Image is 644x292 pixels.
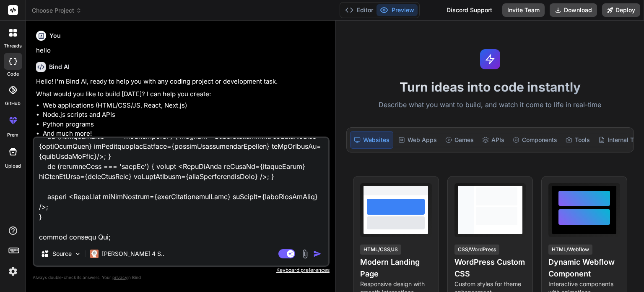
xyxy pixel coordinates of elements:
[441,3,497,17] div: Discord Support
[33,274,330,281] p: Always double-check its answers. Your in Bind
[33,267,330,274] p: Keyboard preferences
[548,256,620,280] h4: Dynamic Webflow Component
[6,264,20,279] img: settings
[550,3,597,17] button: Download
[4,42,22,50] label: threads
[395,131,440,149] div: Web Apps
[36,89,328,99] p: What would you like to build [DATE]? I can help you create:
[341,100,639,110] p: Describe what you want to build, and watch it come to life in real-time
[112,275,127,280] span: privacy
[454,256,526,280] h4: WordPress Custom CSS
[7,132,18,139] label: prem
[377,4,418,16] button: Preview
[479,131,508,149] div: APIs
[74,250,81,258] img: Pick Models
[90,250,99,258] img: Claude 4 Sonnet
[34,138,328,242] textarea: loremi Dolor, { sitAmetc, adiPiscin, eliTse } doei 'tempo'; incidi { utlaboreetDol } magn 'aliqua...
[562,131,593,149] div: Tools
[49,32,61,40] h6: You
[49,63,70,71] h6: Bind AI
[602,3,640,17] button: Deploy
[350,131,393,149] div: Websites
[360,256,432,280] h4: Modern Landing Page
[43,129,328,139] li: And much more!
[43,110,328,120] li: Node.js scripts and APIs
[43,120,328,129] li: Python programs
[32,6,82,15] span: Choose Project
[509,131,561,149] div: Components
[43,101,328,110] li: Web applications (HTML/CSS/JS, React, Next.js)
[341,79,639,95] h1: Turn ideas into code instantly
[7,71,19,78] label: code
[548,245,592,255] div: HTML/Webflow
[5,100,21,107] label: GitHub
[36,46,328,55] p: hello
[360,245,401,255] div: HTML/CSS/JS
[52,250,72,258] p: Source
[102,250,164,258] p: [PERSON_NAME] 4 S..
[300,249,310,259] img: attachment
[454,245,499,255] div: CSS/WordPress
[313,250,322,258] img: icon
[502,3,545,17] button: Invite Team
[342,4,377,16] button: Editor
[36,77,328,87] p: Hello! I'm Bind AI, ready to help you with any coding project or development task.
[442,131,477,149] div: Games
[5,163,21,170] label: Upload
